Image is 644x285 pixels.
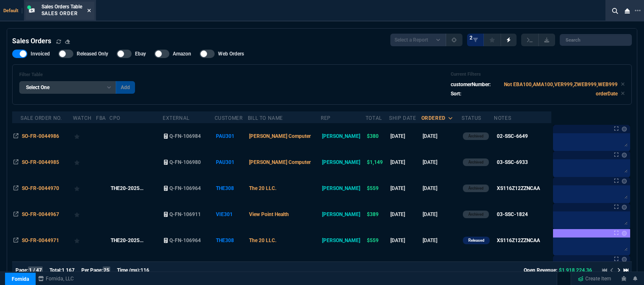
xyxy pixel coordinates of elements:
[635,7,641,15] nx-icon: Open New Tab
[215,123,248,149] td: PAU301
[173,50,191,57] span: Amazon
[215,227,248,253] td: THE308
[421,201,462,227] td: [DATE]
[504,82,618,87] code: Not EBA100,AMA100,VER999,ZWEB999,WEB999
[524,267,557,273] span: Open Revenue:
[103,267,110,274] span: 25
[36,275,76,282] a: msbcCompanyName
[13,211,18,217] nx-icon: Open In Opposite Panel
[451,81,491,88] p: customerNumber:
[31,50,50,57] span: Invoiced
[49,267,62,273] span: Total:
[468,133,483,140] p: Archived
[366,123,389,149] td: $380
[596,91,618,97] code: orderDate
[111,237,143,243] span: THE20-2025...
[389,149,421,175] td: [DATE]
[215,149,248,175] td: PAU301
[42,4,82,10] span: Sales Orders Table
[13,159,18,165] nx-icon: Open In Opposite Panel
[421,253,462,280] td: [DATE]
[22,185,59,191] span: SO-FR-0044970
[96,115,106,121] div: FBA
[42,10,82,17] p: Sales Order
[74,208,95,220] div: Add to Watchlist
[73,115,92,121] div: Watch
[13,133,18,139] nx-icon: Open In Opposite Panel
[468,159,483,166] p: Archived
[421,175,462,201] td: [DATE]
[389,115,416,121] div: Ship Date
[28,267,43,274] span: 1 / 47
[74,235,95,246] div: Add to Watchlist
[621,6,633,16] nx-icon: Close Workbench
[468,211,483,218] p: Archived
[462,115,481,121] div: Status
[19,72,135,78] h6: Filter Table
[74,261,95,272] div: Add to Watchlist
[389,123,421,149] td: [DATE]
[468,185,483,192] p: Archived
[497,237,540,244] div: XS116Z12ZZNCAA
[366,115,382,121] div: Total
[421,115,446,121] div: ordered
[494,115,511,121] div: Notes
[366,149,389,175] td: $1,149
[22,159,59,165] span: SO-FR-0044985
[16,267,28,273] span: Page:
[497,132,528,140] div: 02-SSC-6649
[3,8,22,13] span: Default
[609,6,621,16] nx-icon: Search
[248,115,283,121] div: Bill To Name
[366,253,389,280] td: $3,591
[87,8,91,14] nx-icon: Close Tab
[468,237,484,244] p: Released
[497,211,528,218] div: 03-SSC-1824
[366,201,389,227] td: $389
[559,267,592,273] span: $1,918,224.36
[215,253,248,280] td: TCS301
[109,115,120,121] div: CPO
[574,272,615,285] a: Create Item
[62,267,75,273] span: 1,167
[117,267,140,273] span: Time (ms):
[169,211,201,217] span: Q-FN-106911
[163,115,190,121] div: External
[111,185,143,191] span: THE20-2025...
[321,115,331,121] div: Rep
[497,158,528,166] div: 03-SSC-6933
[249,133,311,139] span: [PERSON_NAME] Computer
[249,159,311,165] span: [PERSON_NAME] Computer
[21,115,62,121] div: Sale Order No.
[321,201,366,227] td: [PERSON_NAME]
[249,211,289,217] span: View Point Health
[13,237,18,243] nx-icon: Open In Opposite Panel
[215,115,243,121] div: Customer
[366,175,389,201] td: $559
[74,182,95,194] div: Add to Watchlist
[215,175,248,201] td: THE308
[169,159,201,165] span: Q-FN-106980
[389,201,421,227] td: [DATE]
[169,133,201,139] span: Q-FN-106984
[135,50,146,57] span: Ebay
[366,227,389,253] td: $559
[81,267,103,273] span: Per Page:
[560,34,632,46] input: Search
[74,156,95,168] div: Add to Watchlist
[140,267,149,273] span: 116
[111,185,161,192] nx-fornida-value: THE20-20250903-436
[389,175,421,201] td: [DATE]
[74,130,95,142] div: Add to Watchlist
[169,237,201,243] span: Q-FN-106964
[249,237,276,243] span: The 20 LLC.
[421,149,462,175] td: [DATE]
[321,149,366,175] td: [PERSON_NAME]
[22,133,59,139] span: SO-FR-0044986
[321,227,366,253] td: [PERSON_NAME]
[13,185,18,191] nx-icon: Open In Opposite Panel
[451,71,625,77] h6: Current Filters
[470,34,473,41] span: 2
[421,123,462,149] td: [DATE]
[389,227,421,253] td: [DATE]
